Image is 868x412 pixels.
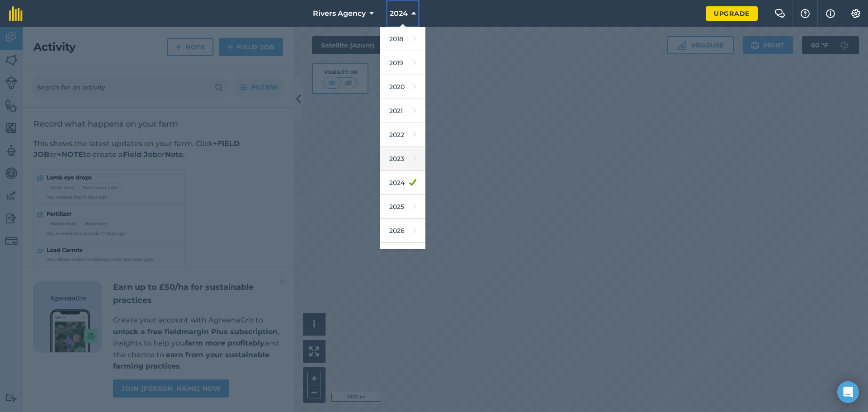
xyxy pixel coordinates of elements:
div: Open Intercom Messenger [837,381,859,403]
a: Upgrade [706,6,758,21]
a: 2021 [380,99,425,123]
img: Two speech bubbles overlapping with the left bubble in the forefront [774,9,785,18]
a: 2018 [380,27,425,51]
img: svg+xml;base64,PHN2ZyB4bWxucz0iaHR0cDovL3d3dy53My5vcmcvMjAwMC9zdmciIHdpZHRoPSIxNyIgaGVpZ2h0PSIxNy... [826,8,835,19]
span: 2024 [390,8,408,19]
a: 2023 [380,147,425,171]
span: Rivers Agency [313,8,366,19]
img: fieldmargin Logo [9,6,23,21]
a: 2019 [380,51,425,75]
a: 2027 [380,243,425,267]
a: 2024 [380,171,425,195]
img: A cog icon [850,9,861,18]
a: 2020 [380,75,425,99]
a: 2026 [380,219,425,243]
a: 2022 [380,123,425,147]
a: 2025 [380,195,425,219]
img: A question mark icon [800,9,811,18]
